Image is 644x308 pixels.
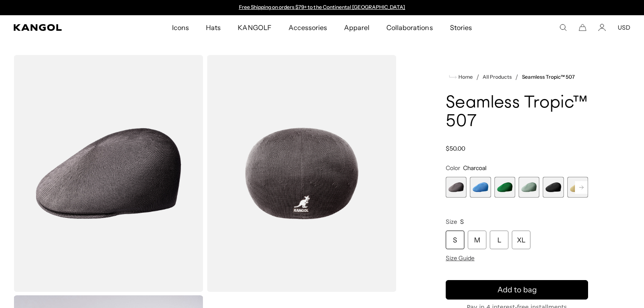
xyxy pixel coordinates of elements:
label: Beige [567,177,588,198]
label: Turf Green [494,177,515,198]
span: KANGOLF [238,15,271,40]
span: Charcoal [463,164,486,172]
span: $50.00 [446,145,465,152]
img: color-charcoal [14,55,203,292]
a: Collaborations [378,15,441,40]
label: Black [543,177,563,198]
span: Icons [172,15,189,40]
div: 1 of 2 [235,4,409,11]
h1: Seamless Tropic™ 507 [446,94,588,131]
div: 4 of 12 [519,177,539,198]
a: Stories [441,15,480,40]
div: 6 of 12 [567,177,588,198]
button: USD [618,24,630,31]
span: Home [457,74,473,80]
a: Apparel [336,15,378,40]
li: / [512,72,518,82]
span: Collaborations [386,15,433,40]
div: M [468,231,486,249]
div: L [490,231,508,249]
a: Account [598,24,606,31]
a: All Products [483,74,512,80]
div: 5 of 12 [543,177,563,198]
span: Hats [206,15,221,40]
nav: breadcrumbs [446,72,588,82]
div: 2 of 12 [470,177,491,198]
a: Seamless Tropic™ 507 [522,74,575,80]
span: Apparel [344,15,369,40]
span: Size Guide [446,254,475,262]
button: Add to bag [446,280,588,300]
a: Kangol [14,24,114,31]
div: Announcement [235,4,409,11]
div: S [446,231,464,249]
span: Stories [450,15,472,40]
li: / [473,72,479,82]
summary: Search here [559,24,567,31]
label: Surf [470,177,491,198]
span: Accessories [289,15,327,40]
div: 3 of 12 [494,177,515,198]
div: 1 of 12 [446,177,466,198]
a: Accessories [280,15,336,40]
slideshow-component: Announcement bar [235,4,409,11]
a: Home [449,73,473,81]
a: Free Shipping on orders $79+ to the Continental [GEOGRAPHIC_DATA] [239,4,405,10]
span: Color [446,164,460,172]
label: Charcoal [446,177,466,198]
img: color-charcoal [207,55,397,292]
span: Size [446,218,457,225]
a: Icons [164,15,197,40]
label: SAGE GREEN [519,177,539,198]
div: XL [512,231,530,249]
span: S [460,218,464,225]
a: Hats [197,15,229,40]
button: Cart [579,24,586,31]
a: KANGOLF [229,15,280,40]
span: Add to bag [497,284,537,296]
